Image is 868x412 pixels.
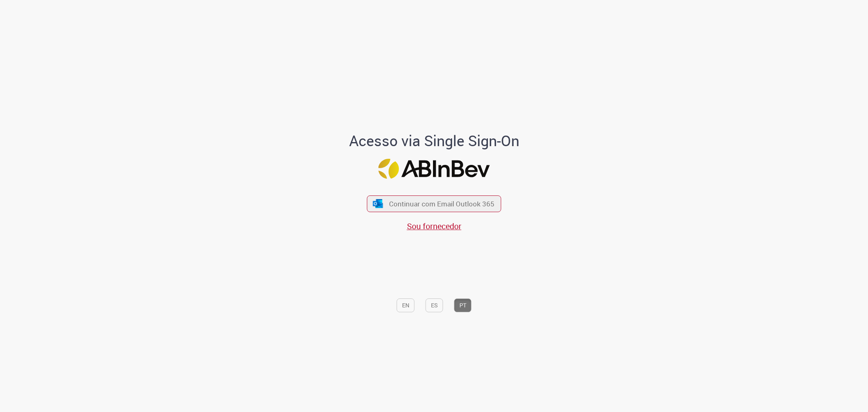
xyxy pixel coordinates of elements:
span: Continuar com Email Outlook 365 [389,199,494,208]
img: Logo ABInBev [378,159,490,179]
img: ícone Azure/Microsoft 360 [372,199,383,208]
button: ícone Azure/Microsoft 360 Continuar com Email Outlook 365 [367,195,501,212]
a: Sou fornecedor [407,221,461,232]
button: ES [426,298,443,312]
button: PT [454,298,472,312]
h1: Acesso via Single Sign-On [321,133,547,149]
button: EN [397,298,415,312]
